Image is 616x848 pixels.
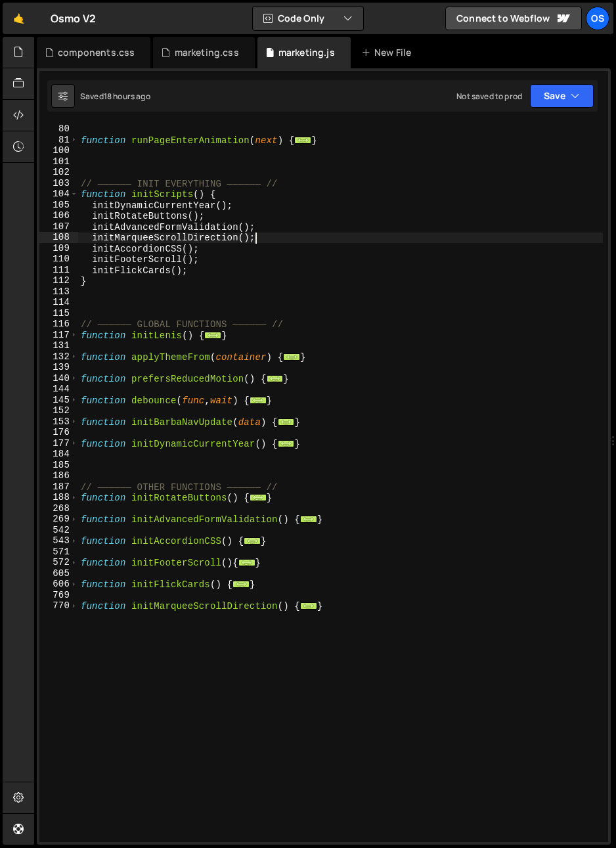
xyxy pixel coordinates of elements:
div: 116 [39,319,78,330]
div: Not saved to prod [456,91,522,102]
div: 268 [39,503,78,514]
div: 185 [39,460,78,471]
div: marketing.css [175,46,239,59]
span: ... [250,494,267,501]
span: ... [204,331,221,338]
div: 186 [39,470,78,481]
span: ... [238,559,255,566]
button: Save [530,84,594,108]
div: 101 [39,156,78,167]
div: 103 [39,178,78,189]
div: 152 [39,405,78,416]
div: 100 [39,145,78,156]
div: 102 [39,167,78,178]
div: 571 [39,547,78,558]
div: 113 [39,286,78,298]
div: Osmo V2 [51,11,96,26]
div: 176 [39,427,78,438]
div: 139 [39,362,78,373]
div: 542 [39,525,78,536]
div: 132 [39,351,78,363]
div: 111 [39,265,78,276]
div: 144 [39,384,78,395]
div: 769 [39,590,78,601]
a: 🤙 [3,3,35,34]
span: ... [278,418,295,425]
span: ... [232,581,250,588]
div: 115 [39,308,78,319]
div: 177 [39,438,78,449]
span: ... [250,396,267,403]
div: 105 [39,200,78,211]
div: 140 [39,373,78,384]
div: 153 [39,416,78,428]
div: 605 [39,568,78,579]
div: 269 [39,514,78,525]
span: ... [300,516,317,523]
div: 106 [39,210,78,221]
div: 18 hours ago [104,91,150,102]
div: marketing.js [278,46,335,59]
div: 770 [39,600,78,612]
div: 104 [39,189,78,200]
span: ... [283,353,300,360]
span: ... [267,374,284,382]
div: 572 [39,557,78,568]
div: 108 [39,232,78,243]
div: components.css [58,46,135,59]
span: ... [294,136,311,143]
div: 184 [39,449,78,460]
div: 107 [39,221,78,233]
div: 117 [39,330,78,341]
span: ... [300,602,317,610]
div: 606 [39,579,78,590]
div: 187 [39,481,78,493]
div: 109 [39,243,78,254]
span: ... [244,537,261,545]
span: ... [278,439,295,447]
div: 543 [39,535,78,547]
div: 80 [39,123,78,135]
div: 81 [39,135,78,146]
button: Code Only [253,7,363,30]
div: 131 [39,340,78,351]
div: 112 [39,275,78,286]
div: New File [361,46,416,59]
a: Connect to Webflow [445,7,582,30]
div: 188 [39,492,78,503]
div: 145 [39,395,78,406]
div: 114 [39,297,78,308]
div: 110 [39,254,78,265]
div: Saved [80,91,150,102]
a: Os [586,7,609,30]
